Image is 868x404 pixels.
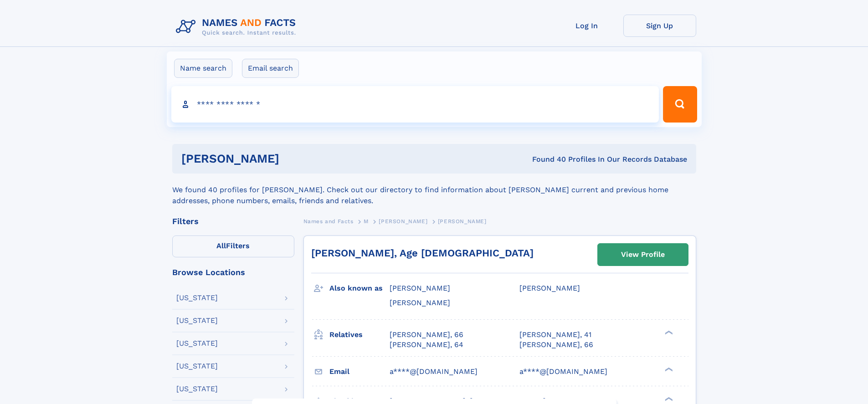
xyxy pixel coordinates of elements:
span: All [216,241,226,250]
h3: Also known as [329,281,390,296]
span: [PERSON_NAME] [390,284,450,292]
a: [PERSON_NAME], 66 [519,340,593,350]
span: M [364,218,369,225]
h3: Email [329,364,390,379]
div: [US_STATE] [176,385,218,393]
div: ❯ [663,329,673,335]
a: Names and Facts [303,215,354,227]
h3: Relatives [329,327,390,343]
div: View Profile [621,244,665,265]
a: Log In [550,15,623,37]
div: [US_STATE] [176,294,218,302]
h1: [PERSON_NAME] [181,153,406,164]
a: View Profile [598,244,688,266]
a: [PERSON_NAME], 66 [390,330,463,340]
div: Filters [172,217,294,225]
label: Email search [242,59,299,78]
span: [PERSON_NAME] [438,218,487,225]
div: ❯ [663,396,673,402]
label: Name search [174,59,232,78]
div: Found 40 Profiles In Our Records Database [406,154,687,164]
span: [PERSON_NAME] [519,284,580,292]
button: Search Button [663,86,697,123]
a: [PERSON_NAME], 64 [390,340,463,350]
input: search input [171,86,659,123]
a: M [364,215,369,227]
div: [US_STATE] [176,363,218,370]
div: ❯ [663,366,673,372]
div: We found 40 profiles for [PERSON_NAME]. Check out our directory to find information about [PERSON... [172,174,696,206]
a: [PERSON_NAME], Age [DEMOGRAPHIC_DATA] [311,247,534,259]
img: Logo Names and Facts [172,15,303,39]
div: [US_STATE] [176,317,218,324]
div: [US_STATE] [176,340,218,347]
a: [PERSON_NAME], 41 [519,330,591,340]
a: [PERSON_NAME] [379,215,427,227]
a: Sign Up [623,15,696,37]
span: [PERSON_NAME] [379,218,427,225]
span: [PERSON_NAME] [390,298,450,307]
label: Filters [172,235,294,257]
div: Browse Locations [172,268,294,276]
